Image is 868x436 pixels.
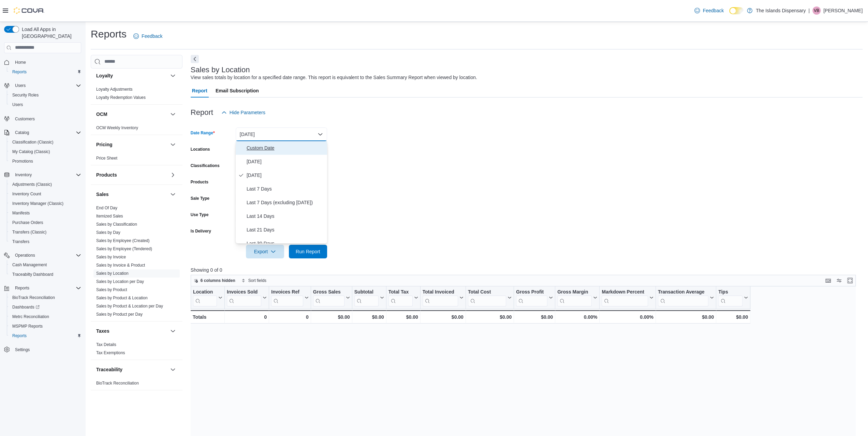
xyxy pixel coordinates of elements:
button: Operations [12,251,38,259]
label: Products [191,179,208,185]
span: BioTrack Reconciliation [10,294,81,302]
div: 0.00% [557,313,597,321]
div: Total Tax [388,289,412,306]
button: Taxes [169,327,177,335]
span: Traceabilty Dashboard [10,270,81,279]
span: Report [192,84,207,97]
div: Total Cost [468,289,506,306]
button: Keyboard shortcuts [824,276,832,285]
span: Inventory Manager (Classic) [10,199,81,208]
a: Sales by Classification [96,222,137,227]
a: Itemized Sales [96,214,123,219]
button: Classification (Classic) [7,137,84,147]
span: Operations [15,253,35,258]
span: OCM Weekly Inventory [96,125,138,131]
button: Pricing [169,140,177,149]
button: Inventory [1,170,84,180]
span: [DATE] [247,171,324,179]
a: Sales by Location per Day [96,279,144,284]
a: Feedback [131,29,165,43]
div: Markdown Percent [602,289,648,306]
span: Purchase Orders [10,219,81,227]
div: Totals [193,313,222,321]
span: Transfers (Classic) [10,228,81,236]
div: $0.00 [354,313,384,321]
button: Taxes [96,328,167,334]
span: Run Report [296,248,320,255]
div: $0.00 [718,313,748,321]
nav: Complex example [4,55,81,372]
a: Reports [10,332,29,340]
span: Tax Exemptions [96,350,125,356]
button: Total Tax [388,289,418,306]
a: Sales by Invoice & Product [96,263,145,268]
span: Security Roles [10,91,81,99]
span: Inventory Count [12,191,41,197]
span: Manifests [10,209,81,217]
div: Tips [718,289,742,306]
div: Gross Sales [313,289,344,296]
span: Traceabilty Dashboard [12,272,53,277]
a: Classification (Classic) [10,138,56,146]
div: Pricing [91,154,182,165]
span: Dashboards [12,304,40,310]
span: Promotions [12,159,33,164]
span: Sales by Product [96,287,127,292]
button: Reports [1,283,84,293]
button: Reports [7,67,84,77]
span: Home [15,60,26,65]
span: Cash Management [10,261,81,269]
button: MSPMP Reports [7,321,84,331]
div: Invoices Ref [271,289,303,306]
div: Gross Profit [516,289,547,296]
button: Inventory [12,171,34,179]
label: Is Delivery [191,228,211,234]
a: Customers [12,115,38,123]
a: My Catalog (Classic) [10,148,53,156]
span: Custom Date [247,144,324,152]
button: Gross Sales [313,289,350,306]
div: Subtotal [354,289,378,306]
span: Security Roles [12,92,39,98]
button: Transaction Average [658,289,713,306]
button: 6 columns hidden [191,276,238,285]
span: [DATE] [247,157,324,166]
button: Display options [835,276,843,285]
button: Metrc Reconciliation [7,312,84,321]
a: Cash Management [10,261,49,269]
button: Sort fields [239,276,269,285]
span: Users [10,101,81,109]
button: Markdown Percent [602,289,653,306]
div: Subtotal [354,289,378,296]
button: Run Report [289,245,327,258]
span: Last 7 Days [247,185,324,193]
a: BioTrack Reconciliation [10,294,58,302]
button: [DATE] [236,127,327,141]
a: Sales by Employee (Created) [96,238,150,243]
button: Export [246,245,284,258]
a: Dashboards [7,302,84,312]
button: Security Roles [7,90,84,100]
button: Products [169,171,177,179]
span: Load All Apps in [GEOGRAPHIC_DATA] [19,26,81,40]
span: Loyalty Redemption Values [96,95,146,100]
span: Cash Management [12,262,47,268]
h3: Sales [96,191,109,198]
label: Date Range [191,130,215,136]
span: My Catalog (Classic) [10,148,81,156]
p: [PERSON_NAME] [823,6,863,15]
div: Markdown Percent [602,289,648,296]
span: Price Sheet [96,155,117,161]
span: Inventory Count [10,190,81,198]
button: Gross Profit [516,289,553,306]
span: Hide Parameters [230,109,265,116]
h3: Products [96,171,117,178]
a: Tax Exemptions [96,350,125,355]
a: Security Roles [10,91,41,99]
span: My Catalog (Classic) [12,149,50,154]
h1: Reports [91,27,127,41]
a: BioTrack Reconciliation [96,381,139,386]
span: Inventory [15,172,32,178]
span: MSPMP Reports [10,322,81,330]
